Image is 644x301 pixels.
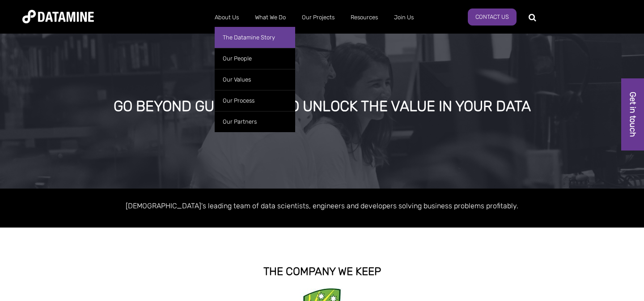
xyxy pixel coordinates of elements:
[343,6,386,29] a: Resources
[207,6,247,29] a: About Us
[386,6,422,29] a: Join Us
[215,27,295,48] a: The Datamine Story
[67,200,577,212] p: [DEMOGRAPHIC_DATA]'s leading team of data scientists, engineers and developers solving business p...
[215,111,295,132] a: Our Partners
[22,10,94,23] img: Datamine
[215,48,295,69] a: Our People
[215,90,295,111] a: Our Process
[294,6,343,29] a: Our Projects
[263,265,381,278] strong: THE COMPANY WE KEEP
[468,9,517,26] a: Contact Us
[621,78,644,150] a: Get in touch
[76,99,568,115] div: GO BEYOND GUESSWORK TO UNLOCK THE VALUE IN YOUR DATA
[215,69,295,90] a: Our Values
[247,6,294,29] a: What We Do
